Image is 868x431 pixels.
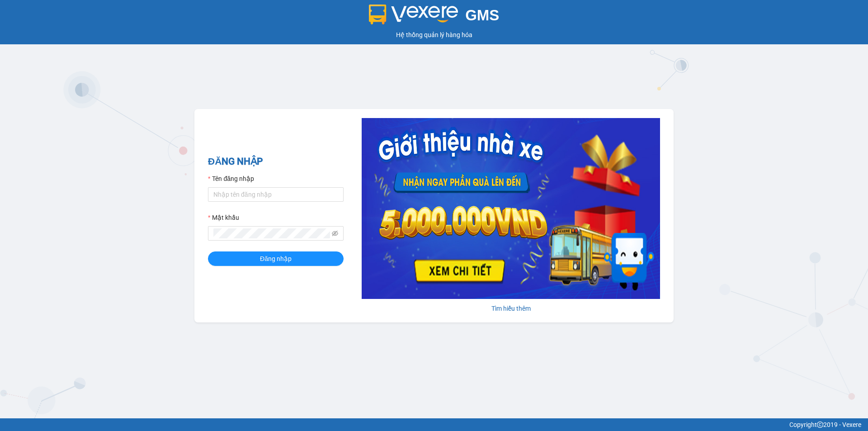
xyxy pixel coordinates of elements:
input: Mật khẩu [213,228,330,238]
button: Đăng nhập [208,251,344,266]
h2: ĐĂNG NHẬP [208,154,344,169]
div: Hệ thống quản lý hàng hóa [2,30,866,40]
input: Tên đăng nhập [208,187,344,202]
div: Tìm hiểu thêm [362,303,660,313]
label: Tên đăng nhập [208,174,254,184]
span: GMS [465,7,499,24]
img: banner-0 [362,118,660,299]
span: eye-invisible [332,230,338,237]
div: Copyright 2019 - Vexere [7,420,861,430]
label: Mật khẩu [208,213,239,223]
span: copyright [817,422,823,428]
img: logo 2 [369,5,458,24]
span: Đăng nhập [260,254,292,264]
a: GMS [369,14,500,21]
